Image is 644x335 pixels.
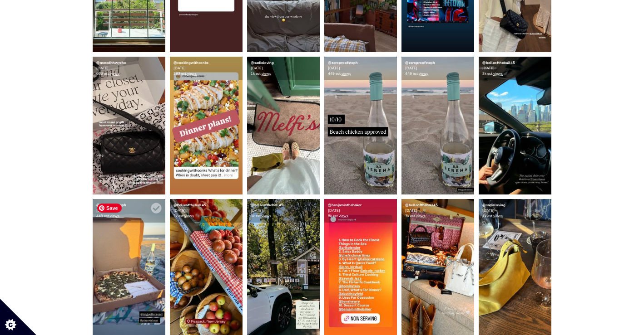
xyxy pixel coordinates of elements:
[96,203,126,208] a: @zeroproofsteph
[251,60,274,65] a: @sadieloving
[170,57,243,80] div: [DATE] 383 est.
[93,199,165,223] div: [DATE] 449 est.
[328,60,358,65] a: @zeroproofsteph
[184,214,194,218] a: views
[405,60,435,65] a: @zeroproofsteph
[173,203,206,208] a: @belleoftheball45
[187,71,197,76] a: views
[110,214,119,218] a: views
[93,57,165,80] div: [DATE] 663 est.
[97,204,122,213] span: Save
[416,214,426,218] a: views
[324,57,397,80] div: [DATE] 449 est.
[342,71,351,76] a: views
[339,214,348,218] a: views
[110,71,119,76] a: views
[493,71,503,76] a: views
[170,199,243,223] div: [DATE] 3k est.
[324,199,397,223] div: [DATE] 8k est.
[251,203,283,208] a: @belleoftheball45
[262,71,271,76] a: views
[247,199,320,223] div: [DATE] 3k est.
[482,203,505,208] a: @sadieloving
[419,71,428,76] a: views
[479,199,551,223] div: [DATE] 1k est.
[96,60,126,65] a: @meredithwyche
[328,203,362,208] a: @benjaminthebaker
[493,214,503,218] a: views
[405,203,438,208] a: @belleoftheball45
[401,57,474,80] div: [DATE] 449 est.
[401,199,474,223] div: [DATE] 3k est.
[479,57,551,80] div: [DATE] 3k est.
[262,214,271,218] a: views
[482,60,515,65] a: @belleoftheball45
[173,60,208,65] a: @cookingwithconks
[247,57,320,80] div: [DATE] 1k est.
